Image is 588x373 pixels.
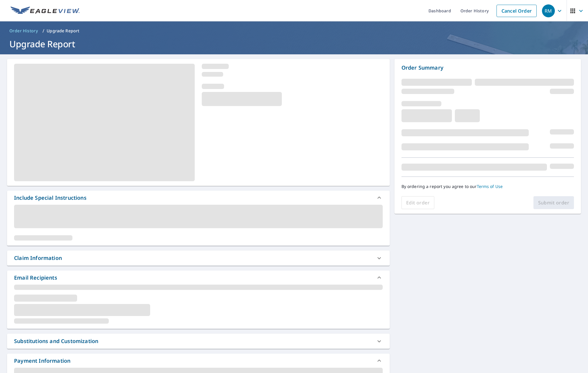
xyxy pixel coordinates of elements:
div: Substitutions and Customization [7,334,390,349]
a: Terms of Use [477,184,503,189]
li: / [43,27,44,34]
div: Claim Information [14,254,62,262]
span: Order History [9,28,38,34]
nav: breadcrumb [7,26,581,36]
div: Payment Information [7,354,390,368]
a: Order History [7,26,40,36]
p: Order Summary [401,64,574,72]
img: EV Logo [11,6,80,15]
h1: Upgrade Report [7,38,581,50]
a: Cancel Order [497,5,537,17]
div: Substitutions and Customization [14,337,98,345]
p: Upgrade Report [47,28,79,34]
div: Include Special Instructions [14,194,87,202]
div: Claim Information [7,251,390,266]
p: By ordering a report you agree to our [401,184,574,189]
div: Include Special Instructions [7,191,390,205]
div: Email Recipients [14,274,57,282]
div: RM [542,4,555,17]
div: Payment Information [14,357,70,365]
div: Email Recipients [7,270,390,285]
